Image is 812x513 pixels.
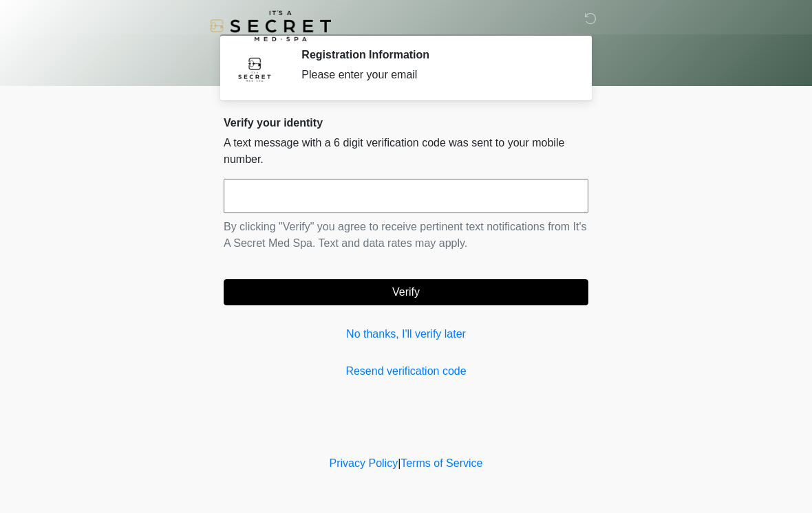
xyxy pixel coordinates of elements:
h2: Verify your identity [224,116,588,129]
div: Please enter your email [301,67,568,83]
a: No thanks, I'll verify later [224,326,588,342]
p: By clicking "Verify" you agree to receive pertinent text notifications from It's A Secret Med Spa... [224,219,588,252]
a: | [398,457,400,469]
a: Resend verification code [224,363,588,380]
p: A text message with a 6 digit verification code was sent to your mobile number. [224,135,588,168]
button: Verify [224,279,588,305]
a: Privacy Policy [330,457,398,469]
a: Terms of Service [400,457,482,469]
img: It's A Secret Med Spa Logo [210,10,331,41]
img: Agent Avatar [234,48,275,89]
h2: Registration Information [301,48,568,61]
